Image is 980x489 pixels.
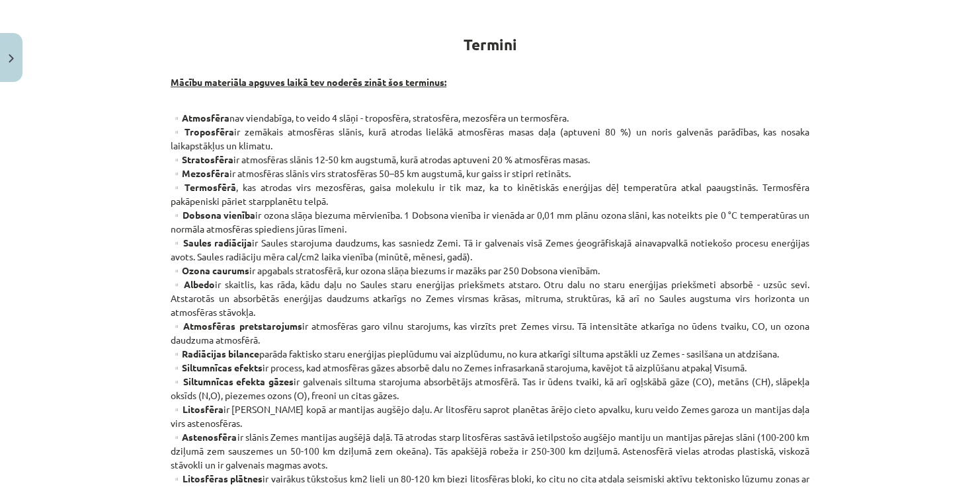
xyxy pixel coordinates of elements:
[171,361,263,373] strong: ▫️Siltumnīcas efekts
[171,153,233,165] strong: ▫️Stratosfēra
[9,54,14,63] img: icon-close-lesson-0947bae3869378f0d4975bcd49f059093ad1ed9edebbc8119c70593378902aed.svg
[171,278,215,290] strong: ▫️Albedo
[171,403,224,415] strong: ▫️Litosfēra
[171,264,249,276] strong: ▫️Ozona caurums
[171,126,234,137] strong: ▫️Troposfēra
[171,181,236,193] strong: ▫️Termosfērā
[171,237,252,248] strong: ▫️Saules radiācija
[171,112,229,124] strong: ▫️Atmosfēra
[171,320,302,332] strong: ▫️Atmosfēras pretstarojums
[268,375,294,387] strong: gāzes
[171,348,259,359] strong: ▫️Radiācijas bilance
[171,76,446,88] strong: Mācību materiāla apguves laikā tev noderēs zināt šos terminus:
[171,431,237,443] strong: ▫️Astenosfēra
[464,35,517,54] strong: Termini
[171,375,265,387] strong: ▫️Siltumnīcas efekta
[171,472,263,484] strong: ▫️Litosfēras plātnes
[171,167,229,179] strong: ▫️Mezosfēra
[171,209,255,221] strong: ▫️Dobsona vienība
